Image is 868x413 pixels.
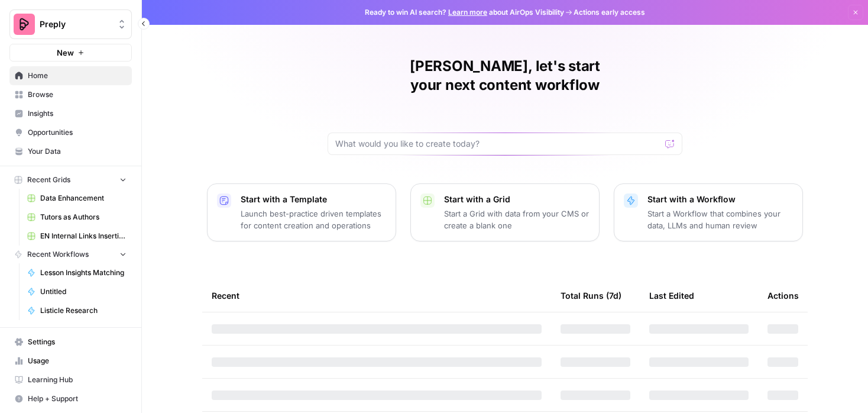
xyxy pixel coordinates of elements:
span: Your Data [28,146,127,157]
button: Workspace: Preply [9,9,132,39]
button: Start with a WorkflowStart a Workflow that combines your data, LLMs and human review [614,183,803,241]
button: Recent Workflows [9,246,132,263]
input: What would you like to create today? [335,138,660,150]
button: New [9,44,132,62]
button: Help + Support [9,389,132,408]
a: Untitled [22,282,132,301]
span: Preply [40,18,111,30]
div: Actions [767,279,799,312]
a: Your Data [9,142,132,161]
button: Start with a TemplateLaunch best-practice driven templates for content creation and operations [207,183,396,241]
span: Ready to win AI search? about AirOps Visibility [365,7,564,18]
span: Actions early access [574,7,645,18]
span: Learning Hub [28,375,127,385]
span: New [57,47,74,59]
h1: [PERSON_NAME], let's start your next content workflow [328,57,682,95]
span: Usage [28,356,127,366]
a: EN Internal Links Insertion [22,227,132,246]
a: Learn more [448,8,487,17]
div: Total Runs (7d) [561,279,621,312]
a: Learning Hub [9,370,132,389]
span: Lesson Insights Matching [40,267,127,278]
div: Last Edited [649,279,694,312]
p: Start with a Grid [444,193,590,205]
a: Opportunities [9,123,132,142]
button: Start with a GridStart a Grid with data from your CMS or create a blank one [410,183,600,241]
span: Browse [28,89,127,100]
span: Help + Support [28,393,127,404]
span: Insights [28,108,127,119]
a: Home [9,66,132,85]
a: Usage [9,351,132,370]
span: Recent Workflows [27,249,89,260]
span: Opportunities [28,127,127,138]
a: Browse [9,85,132,104]
div: Recent [212,279,542,312]
img: Preply Logo [14,14,35,35]
p: Start a Workflow that combines your data, LLMs and human review [647,208,793,231]
button: Recent Grids [9,171,132,189]
a: Lesson Insights Matching [22,263,132,282]
p: Start a Grid with data from your CMS or create a blank one [444,208,590,231]
span: Settings [28,337,127,347]
span: EN Internal Links Insertion [40,231,127,241]
span: Home [28,70,127,81]
a: Listicle Research [22,301,132,320]
span: Untitled [40,286,127,297]
p: Start with a Template [241,193,386,205]
span: Data Enhancement [40,193,127,204]
span: Recent Grids [27,175,70,185]
span: Tutors as Authors [40,212,127,222]
a: Settings [9,333,132,351]
a: Tutors as Authors [22,208,132,227]
p: Launch best-practice driven templates for content creation and operations [241,208,386,231]
a: Data Enhancement [22,189,132,208]
p: Start with a Workflow [647,193,793,205]
span: Listicle Research [40,305,127,316]
a: Insights [9,104,132,123]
